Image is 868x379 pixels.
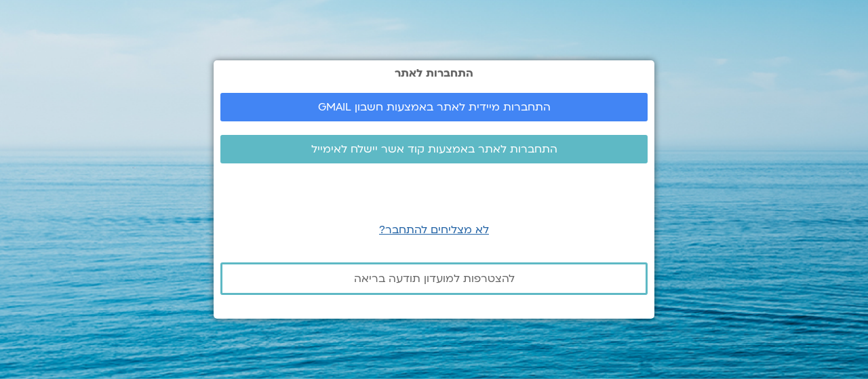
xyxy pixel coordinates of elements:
[379,222,489,237] a: לא מצליחים להתחבר?
[220,262,648,295] a: להצטרפות למועדון תודעה בריאה
[354,273,515,285] span: להצטרפות למועדון תודעה בריאה
[220,135,648,163] a: התחברות לאתר באמצעות קוד אשר יישלח לאימייל
[220,93,648,121] a: התחברות מיידית לאתר באמצעות חשבון GMAIL
[318,101,551,113] span: התחברות מיידית לאתר באמצעות חשבון GMAIL
[220,67,648,79] h2: התחברות לאתר
[311,143,557,155] span: התחברות לאתר באמצעות קוד אשר יישלח לאימייל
